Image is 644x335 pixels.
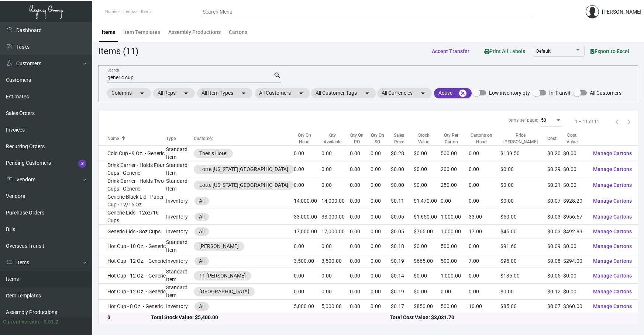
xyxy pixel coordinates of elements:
[593,182,632,188] span: Manage Cartons
[350,132,364,145] div: Qty On PO
[99,268,166,284] td: Hot Cup - 12 Oz. - Generic
[458,89,467,98] mat-icon: cancel
[587,210,638,223] button: Manage Cartons
[500,132,541,145] div: Price [PERSON_NAME]
[377,88,432,98] mat-chip: All Currencies
[321,161,350,177] td: 0.00
[350,254,371,268] td: 0.00
[586,5,599,18] img: admin@bootstrapmaster.com
[3,318,41,326] div: Current version:
[321,146,350,161] td: 0.00
[563,177,587,193] td: $0.00
[199,242,239,250] div: [PERSON_NAME]
[321,268,350,284] td: 0.00
[102,28,115,36] div: Items
[469,300,500,313] td: 10.00
[371,254,391,268] td: 0.00
[166,177,194,193] td: Standard Item
[547,146,563,161] td: $0.20
[441,132,469,145] div: Qty Per Carton
[350,238,371,254] td: 0.00
[99,177,166,193] td: Drink Carrier - Holds Two Cups - Generic
[587,269,638,282] button: Manage Cartons
[434,88,472,98] mat-chip: Active
[593,228,632,234] span: Manage Cartons
[123,28,160,36] div: Item Templates
[547,300,563,313] td: $0.07
[350,225,371,238] td: 0.00
[563,268,587,284] td: $0.00
[151,314,390,322] div: Total Stock Value: $5,400.00
[469,161,500,177] td: 0.00
[199,181,288,189] div: Lotte [US_STATE][GEOGRAPHIC_DATA]
[469,193,500,209] td: 0.00
[587,225,638,238] button: Manage Cartons
[194,302,209,311] mat-chip: All
[199,165,288,173] div: Lotte [US_STATE][GEOGRAPHIC_DATA]
[500,225,547,238] td: $45.00
[350,146,371,161] td: 0.00
[469,209,500,225] td: 33.00
[547,238,563,254] td: $0.09
[166,284,194,300] td: Standard Item
[547,254,563,268] td: $0.08
[390,314,629,322] div: Total Cost Value: $3,031.70
[391,284,414,300] td: $0.19
[587,240,638,253] button: Manage Cartons
[489,88,530,97] span: Low inventory qty
[500,268,547,284] td: $135.00
[391,225,414,238] td: $0.05
[611,116,623,128] button: Previous page
[294,300,321,313] td: 5,000.00
[563,284,587,300] td: $0.00
[590,48,629,54] span: Export to Excel
[587,147,638,160] button: Manage Cartons
[563,132,581,145] div: Cost Value
[469,268,500,284] td: 0.00
[469,132,494,145] div: Cartons on Hand
[166,161,194,177] td: Standard Item
[294,132,321,145] div: Qty On Hand
[294,146,321,161] td: 0.00
[414,132,441,145] div: Stock Value
[321,284,350,300] td: 0.00
[563,238,587,254] td: $0.00
[350,132,371,145] div: Qty On PO
[414,146,441,161] td: $0.00
[371,132,391,145] div: Qty On SO
[500,146,547,161] td: $139.50
[99,161,166,177] td: Drink Carrier - Holds Four Cups - Generic
[166,254,194,268] td: Inventory
[294,161,321,177] td: 0.00
[414,238,441,254] td: $0.00
[166,300,194,313] td: Inventory
[99,225,166,238] td: Generic Lids - 8oz Cups
[414,268,441,284] td: $0.00
[194,257,209,265] mat-chip: All
[99,300,166,313] td: Hot Cup - 8 Oz. - Generic
[593,303,632,309] span: Manage Cartons
[587,163,638,176] button: Manage Cartons
[391,300,414,313] td: $0.17
[441,177,469,193] td: 250.00
[239,89,248,98] mat-icon: arrow_drop_down
[371,284,391,300] td: 0.00
[441,146,469,161] td: 500.00
[414,300,441,313] td: $850.00
[441,238,469,254] td: 500.00
[469,284,500,300] td: 0.00
[391,146,414,161] td: $0.28
[563,300,587,313] td: $360.00
[107,135,119,142] div: Name
[547,135,557,142] div: Cost
[294,268,321,284] td: 0.00
[507,117,538,123] div: Items per page:
[166,225,194,238] td: Inventory
[500,254,547,268] td: $95.00
[469,177,500,193] td: 0.00
[500,161,547,177] td: $0.00
[99,209,166,225] td: Generic Lids - 12oz/16 Cups
[294,225,321,238] td: 17,000.00
[500,193,547,209] td: $0.00
[350,300,371,313] td: 0.00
